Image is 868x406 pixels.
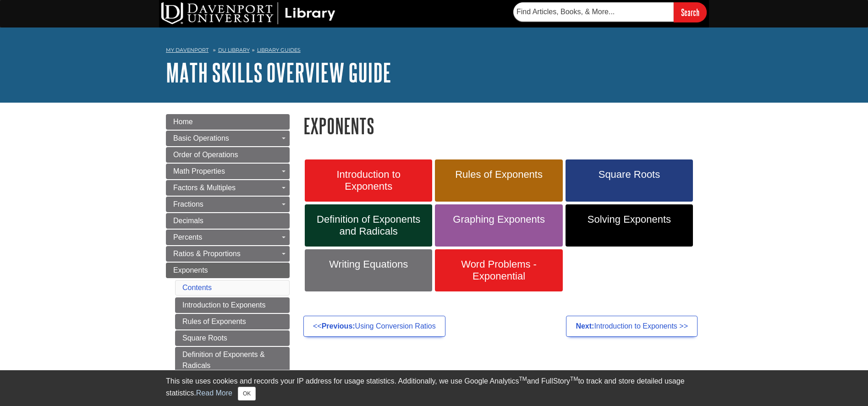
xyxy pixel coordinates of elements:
a: Rules of Exponents [435,159,562,202]
a: Graphing Exponents [435,204,562,247]
span: Square Roots [572,169,686,181]
a: Solving Exponents [566,204,693,247]
span: Solving Exponents [572,214,686,225]
a: Math Properties [166,164,290,179]
img: DU Library [161,2,335,24]
a: Home [166,114,290,130]
input: Find Articles, Books, & More... [513,2,674,22]
strong: Next: [576,322,594,330]
a: Rules of Exponents [175,314,290,329]
span: Exponents [173,266,208,274]
span: Order of Operations [173,151,238,159]
span: Fractions [173,200,203,208]
form: Searches DU Library's articles, books, and more [513,2,707,22]
span: Percents [173,233,202,241]
a: Definition of Exponents & Radicals [175,347,290,373]
span: Basic Operations [173,134,229,142]
a: DU Library [218,47,250,53]
a: Introduction to Exponents [175,297,290,313]
a: My Davenport [166,46,209,54]
a: <<Previous:Using Conversion Ratios [303,316,445,337]
a: Fractions [166,197,290,212]
h1: Exponents [303,114,702,137]
nav: breadcrumb [166,44,702,59]
a: Basic Operations [166,131,290,146]
a: Read More [196,389,232,397]
span: Ratios & Proportions [173,250,241,258]
sup: TM [570,376,578,382]
span: Decimals [173,217,203,225]
a: Definition of Exponents and Radicals [305,204,432,247]
div: This site uses cookies and records your IP address for usage statistics. Additionally, we use Goo... [166,376,702,401]
a: Math Skills Overview Guide [166,58,391,87]
a: Introduction to Exponents [305,159,432,202]
span: Rules of Exponents [442,169,555,181]
button: Close [238,387,256,401]
a: Square Roots [175,330,290,346]
span: Math Properties [173,167,225,175]
a: Exponents [166,263,290,278]
span: Word Problems - Exponential [442,258,555,282]
span: Home [173,118,193,126]
a: Writing Equations [305,249,432,291]
input: Search [674,2,707,22]
a: Factors & Multiples [166,180,290,196]
span: Introduction to Exponents [312,169,425,192]
a: Word Problems - Exponential [435,249,562,291]
span: Graphing Exponents [442,214,555,225]
span: Definition of Exponents and Radicals [312,214,425,237]
a: Ratios & Proportions [166,246,290,262]
a: Percents [166,230,290,245]
a: Next:Introduction to Exponents >> [566,316,698,337]
a: Square Roots [566,159,693,202]
span: Writing Equations [312,258,425,270]
a: Order of Operations [166,147,290,163]
sup: TM [519,376,527,382]
strong: Previous: [322,322,355,330]
a: Library Guides [257,47,301,53]
a: Decimals [166,213,290,229]
span: Factors & Multiples [173,184,236,192]
a: Contents [182,284,212,291]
